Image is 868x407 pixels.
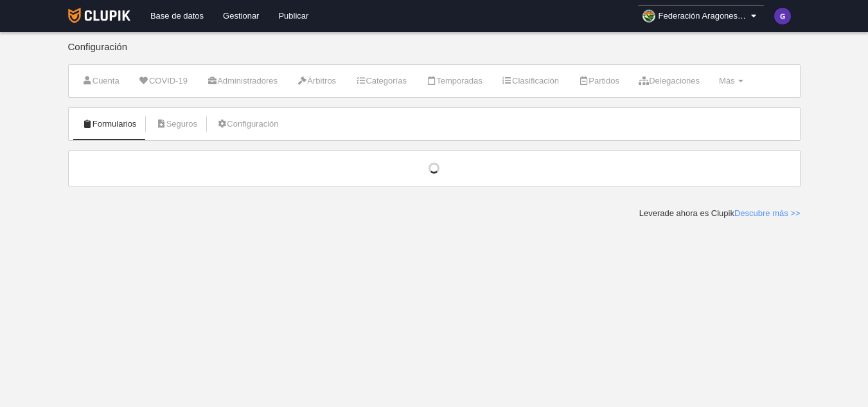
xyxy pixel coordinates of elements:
a: Temporadas [419,71,490,91]
a: Federación Aragonesa de Pelota [637,5,765,27]
a: Árbitros [290,71,343,91]
a: Formularios [75,114,144,134]
div: Configuración [68,42,801,64]
a: Partidos [571,71,626,91]
a: Clasificación [495,71,566,91]
a: Más [712,71,750,91]
span: Más [719,76,735,86]
a: Categorías [348,71,414,91]
a: Administradores [200,71,285,91]
img: OaNUqngkLdpN.30x30.jpg [642,10,655,23]
div: Leverade ahora es Clupik [639,208,801,219]
a: Cuenta [75,71,127,91]
span: Federación Aragonesa de Pelota [659,10,748,23]
img: Clupik [68,8,130,23]
div: Cargando [82,163,787,174]
img: c2l6ZT0zMHgzMCZmcz05JnRleHQ9RyZiZz01ZTM1YjE%3D.png [774,8,791,24]
a: Delegaciones [632,71,707,91]
a: Descubre más >> [734,208,801,218]
a: Seguros [148,114,204,134]
a: Configuración [209,114,285,134]
a: COVID-19 [132,71,195,91]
